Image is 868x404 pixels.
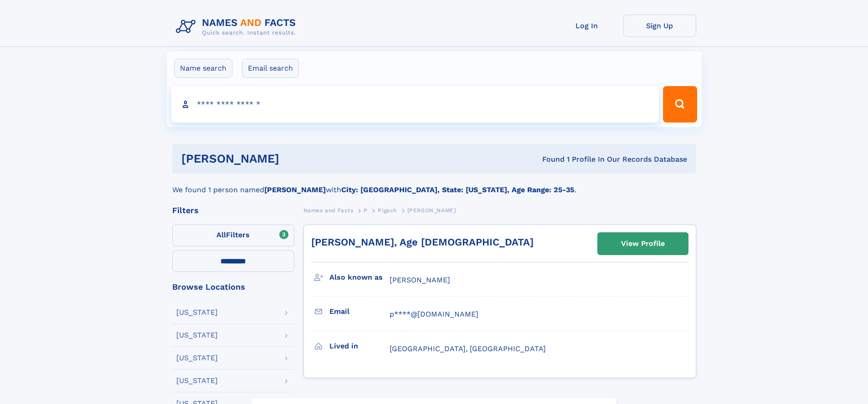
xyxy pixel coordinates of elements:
a: Log In [550,15,623,37]
span: P [364,207,368,214]
div: Found 1 Profile In Our Records Database [411,154,687,164]
div: We found 1 person named with . [172,174,696,195]
a: Pigach [378,205,397,216]
div: [US_STATE] [176,332,218,339]
span: [PERSON_NAME] [390,276,450,284]
b: City: [GEOGRAPHIC_DATA], State: [US_STATE], Age Range: 25-35 [341,185,574,194]
a: P [364,205,368,216]
div: [US_STATE] [176,377,218,384]
div: View Profile [621,233,665,254]
span: [PERSON_NAME] [407,207,456,214]
span: All [216,230,226,239]
span: [GEOGRAPHIC_DATA], [GEOGRAPHIC_DATA] [390,344,546,353]
img: Logo Names and Facts [172,15,303,39]
h1: [PERSON_NAME] [181,153,411,164]
h3: Lived in [329,338,390,354]
div: [US_STATE] [176,354,218,362]
span: Pigach [378,207,397,214]
b: [PERSON_NAME] [264,185,326,194]
div: Filters [172,206,294,215]
div: Browse Locations [172,283,294,291]
label: Name search [174,59,232,78]
h3: Email [329,304,390,319]
label: Filters [172,225,294,246]
a: Sign Up [623,15,696,37]
div: [US_STATE] [176,309,218,316]
a: View Profile [598,233,688,255]
a: Names and Facts [303,205,354,216]
button: Search Button [663,86,697,123]
h3: Also known as [329,270,390,285]
a: [PERSON_NAME], Age [DEMOGRAPHIC_DATA] [311,236,534,248]
input: search input [171,86,659,123]
label: Email search [242,59,299,78]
